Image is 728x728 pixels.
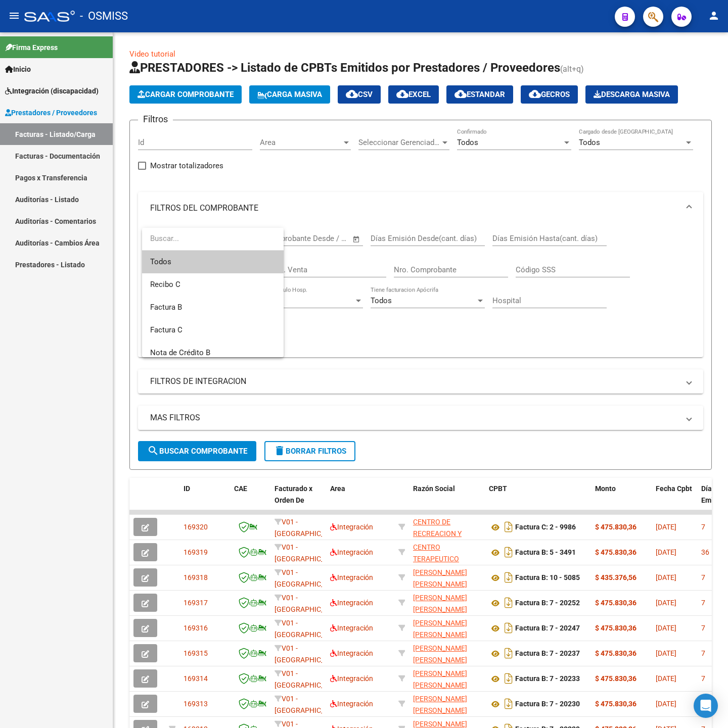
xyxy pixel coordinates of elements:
[150,303,182,312] span: Factura B
[150,251,276,273] span: Todos
[150,280,180,289] span: Recibo C
[694,694,718,718] div: Open Intercom Messenger
[150,325,183,334] span: Factura C
[150,348,210,357] span: Nota de Crédito B
[142,227,284,250] input: dropdown search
